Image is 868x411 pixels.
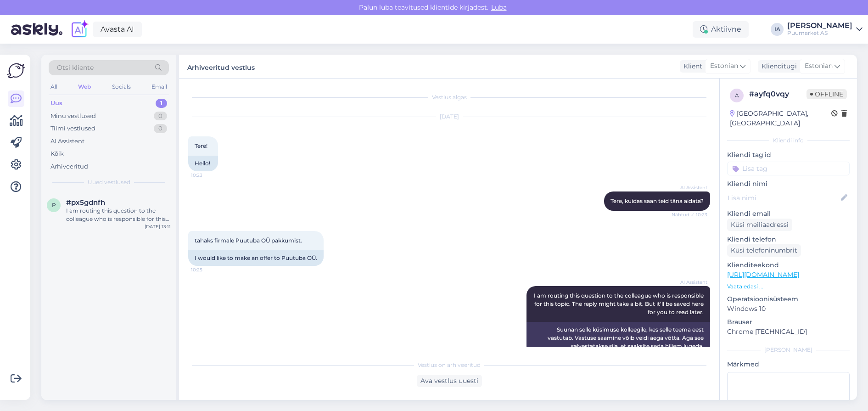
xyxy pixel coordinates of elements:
[191,172,225,179] span: 10:23
[50,112,96,121] div: Minu vestlused
[771,23,784,36] div: IA
[727,219,792,231] div: Küsi meiliaadressi
[417,375,482,387] div: Ava vestlus uuesti
[66,198,105,207] span: #px5gdnfh
[727,327,850,337] p: Chrome [TECHNICAL_ID]
[187,60,255,73] label: Arhiveeritud vestlus
[7,62,25,79] img: Askly Logo
[195,237,302,244] span: tahaks firmale Puutuba OÜ pakkumist.
[727,179,850,189] p: Kliendi nimi
[727,304,850,314] p: Windows 10
[76,81,93,93] div: Web
[727,150,850,160] p: Kliendi tag'id
[787,22,862,37] a: [PERSON_NAME]Puumarket AS
[110,81,133,93] div: Socials
[70,20,89,39] img: explore-ai
[154,112,167,121] div: 0
[727,235,850,244] p: Kliendi telefon
[191,266,225,273] span: 10:25
[727,317,850,327] p: Brauser
[727,244,801,257] div: Küsi telefoninumbrit
[727,294,850,304] p: Operatsioonisüsteem
[758,62,797,71] div: Klienditugi
[188,250,324,266] div: I would like to make an offer to Puutuba OÜ.
[188,93,710,101] div: Vestlus algas
[52,202,56,208] span: p
[727,260,850,270] p: Klienditeekond
[526,322,710,354] div: Suunan selle küsimuse kolleegile, kes selle teema eest vastutab. Vastuse saamine võib veidi aega ...
[805,61,833,71] span: Estonian
[787,22,852,29] div: [PERSON_NAME]
[673,279,707,286] span: AI Assistent
[610,197,704,204] span: Tere, kuidas saan teid täna aidata?
[188,156,218,171] div: Hello!
[195,142,207,149] span: Tere!
[727,270,799,279] a: [URL][DOMAIN_NAME]
[727,136,850,145] div: Kliendi info
[50,124,95,133] div: Tiimi vestlused
[57,63,94,73] span: Otsi kliente
[50,162,88,171] div: Arhiveeritud
[727,209,850,219] p: Kliendi email
[145,223,171,230] div: [DATE] 13:11
[680,62,702,71] div: Klient
[93,22,142,37] a: Avasta AI
[50,137,84,146] div: AI Assistent
[156,99,167,108] div: 1
[735,92,739,99] span: a
[66,207,171,223] div: I am routing this question to the colleague who is responsible for this topic. The reply might ta...
[728,193,839,203] input: Lisa nimi
[150,81,169,93] div: Email
[418,361,481,369] span: Vestlus on arhiveeritud
[49,81,59,93] div: All
[488,3,510,11] span: Luba
[88,178,130,186] span: Uued vestlused
[727,360,850,369] p: Märkmed
[534,292,705,315] span: I am routing this question to the colleague who is responsible for this topic. The reply might ta...
[727,282,850,291] p: Vaata edasi ...
[693,21,749,38] div: Aktiivne
[710,61,738,71] span: Estonian
[672,211,707,218] span: Nähtud ✓ 10:23
[727,346,850,354] div: [PERSON_NAME]
[787,29,852,37] div: Puumarket AS
[673,184,707,191] span: AI Assistent
[154,124,167,133] div: 0
[749,89,806,100] div: # ayfq0vqy
[730,109,831,128] div: [GEOGRAPHIC_DATA], [GEOGRAPHIC_DATA]
[727,162,850,175] input: Lisa tag
[50,149,64,158] div: Kõik
[806,89,847,99] span: Offline
[50,99,62,108] div: Uus
[188,113,710,121] div: [DATE]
